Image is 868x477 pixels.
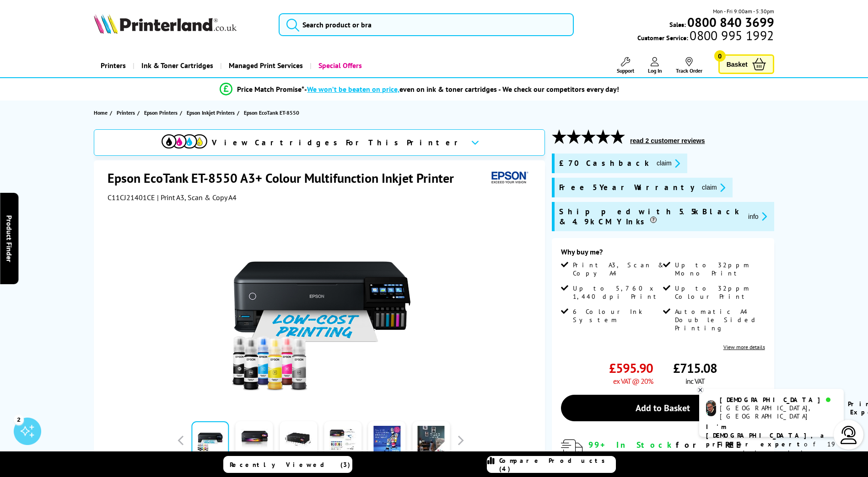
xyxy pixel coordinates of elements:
span: Up to 32ppm Colour Print [675,284,763,301]
b: 0800 840 3699 [687,14,774,31]
span: Log In [648,67,662,74]
div: [GEOGRAPHIC_DATA], [GEOGRAPHIC_DATA] [720,404,836,420]
span: 6 Colour Ink System [573,307,661,324]
span: 99+ In Stock [588,440,676,450]
span: 0 [714,50,726,62]
a: Managed Print Services [220,54,310,77]
span: ex VAT @ 20% [613,376,653,386]
button: promo-description [745,211,770,222]
span: Free 5 Year Warranty [559,182,695,193]
button: promo-description [654,158,683,169]
a: Epson Printers [144,108,180,117]
img: Epson [488,170,530,186]
div: [DEMOGRAPHIC_DATA] [720,396,836,404]
button: read 2 customer reviews [627,137,707,145]
a: Track Order [676,57,702,74]
span: Printers [117,108,135,117]
a: Printers [94,54,133,77]
a: Basket 0 [718,54,774,74]
span: £70 Cashback [559,158,649,169]
span: Epson EcoTank ET-8550 [244,109,299,116]
a: Special Offers [310,54,369,77]
span: Epson Inkjet Printers [187,108,235,117]
span: Print A3, Scan & Copy A4 [573,261,661,277]
img: user-headset-light.svg [840,426,858,444]
span: Up to 5,760 x 1,440 dpi Print [573,284,661,301]
span: Customer Service: [637,31,774,42]
a: Compare Products (4) [487,456,616,473]
span: Mon - Fri 9:00am - 5:30pm [713,7,774,16]
input: Search product or bra [279,13,574,36]
span: £715.08 [673,360,717,376]
span: £595.90 [609,360,653,376]
button: promo-description [699,182,728,193]
a: Recently Viewed (3) [223,456,352,473]
span: Product Finder [5,215,14,262]
span: Sales: [669,20,686,29]
a: Printerland Logo [94,14,267,36]
h1: Epson EcoTank ET-8550 A3+ Colour Multifunction Inkjet Printer [108,170,463,186]
span: View Cartridges For This Printer [212,138,464,148]
span: Epson Printers [144,108,178,117]
span: Up to 32ppm Mono Print [675,261,763,277]
span: Support [617,67,634,74]
span: Compare Products (4) [499,456,615,473]
a: 0800 840 3699 [686,18,774,26]
img: Epson EcoTank ET-8550 [231,220,410,399]
li: modal_Promise [73,81,767,97]
span: Home [94,108,108,117]
img: cmyk-icon.svg [162,134,207,148]
span: Recently Viewed (3) [230,461,350,469]
div: Why buy me? [561,247,765,261]
a: Home [94,108,110,117]
span: 0800 995 1992 [688,31,774,40]
img: Printerland Logo [94,14,237,34]
div: 2 [14,414,24,424]
img: chris-livechat.png [706,400,716,416]
b: I'm [DEMOGRAPHIC_DATA], a printer expert [706,423,827,448]
a: Add to Basket [561,395,765,421]
a: Epson Inkjet Printers [187,108,237,117]
span: inc VAT [685,376,705,386]
a: View more details [723,344,765,350]
span: Ink & Toner Cartridges [141,54,213,77]
a: Printers [117,108,137,117]
a: Log In [648,57,662,74]
span: Automatic A4 Double Sided Printing [675,307,763,332]
a: Support [617,57,634,74]
div: for FREE Next Day Delivery [588,440,765,461]
span: Basket [727,58,748,70]
span: We won’t be beaten on price, [307,85,399,94]
span: C11CJ21401CE [108,193,155,202]
span: Shipped with 5.5k Black & 4.9k CMY Inks [559,207,741,227]
a: Ink & Toner Cartridges [133,54,220,77]
span: Price Match Promise* [237,85,304,94]
span: | Print A3, Scan & Copy A4 [157,193,237,202]
div: - even on ink & toner cartridges - We check our competitors every day! [304,85,619,94]
p: of 19 years! I can help you choose the right product [706,423,837,475]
